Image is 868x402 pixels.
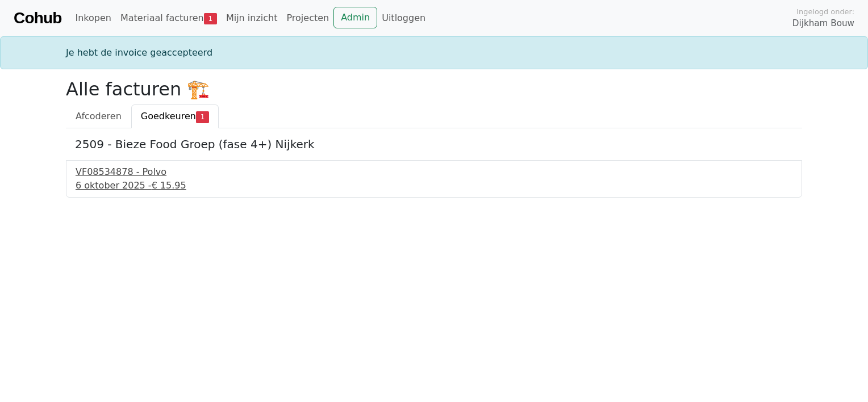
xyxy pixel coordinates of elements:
a: Inkopen [70,7,115,30]
div: 6 oktober 2025 - [76,179,792,192]
span: € 15.95 [152,180,186,191]
a: VF08534878 - Polvo6 oktober 2025 -€ 15.95 [76,165,792,192]
div: VF08534878 - Polvo [76,165,792,179]
h5: 2509 - Bieze Food Groep (fase 4+) Nijkerk [75,137,793,151]
span: 1 [196,111,209,123]
span: Goedkeuren [141,111,196,122]
a: Materiaal facturen1 [116,7,222,30]
a: Uitloggen [377,7,430,30]
a: Admin [333,7,377,28]
span: 1 [204,13,217,24]
a: Mijn inzicht [222,7,282,30]
a: Cohub [14,5,61,32]
a: Projecten [282,7,333,30]
span: Dijkham Bouw [792,17,854,30]
span: Ingelogd onder: [796,6,854,17]
span: Afcoderen [76,111,122,122]
div: Je hebt de invoice geaccepteerd [59,46,809,60]
h2: Alle facturen 🏗️ [66,78,802,100]
a: Afcoderen [66,104,131,128]
a: Goedkeuren1 [131,104,219,128]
